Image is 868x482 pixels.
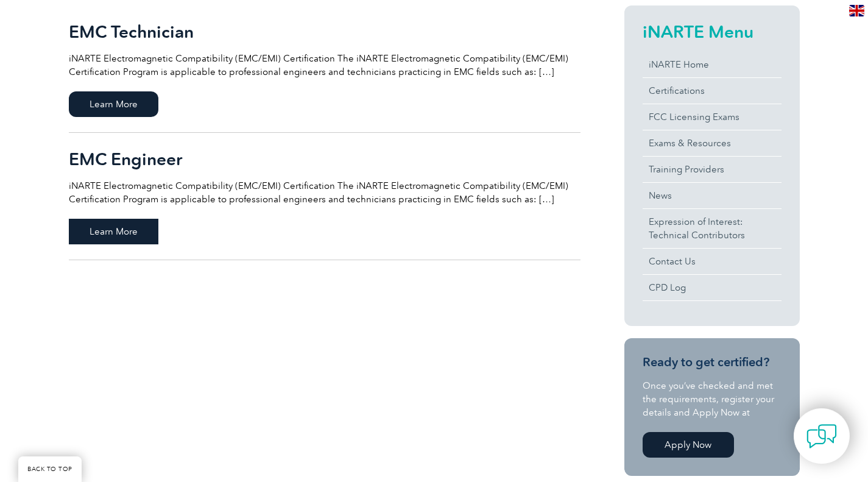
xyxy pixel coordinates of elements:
[643,432,734,458] a: Apply Now
[69,149,580,169] h2: EMC Engineer
[69,5,580,133] a: EMC Technician iNARTE Electromagnetic Compatibility (EMC/EMI) Certification The iNARTE Electromag...
[643,157,782,182] a: Training Providers
[643,275,782,300] a: CPD Log
[69,91,158,117] span: Learn More
[806,421,837,452] img: contact-chat.png
[69,133,580,260] a: EMC Engineer iNARTE Electromagnetic Compatibility (EMC/EMI) Certification The iNARTE Electromagne...
[18,456,82,482] a: BACK TO TOP
[643,52,782,77] a: iNARTE Home
[643,22,782,41] h2: iNARTE Menu
[69,22,580,41] h2: EMC Technician
[643,379,782,419] p: Once you’ve checked and met the requirements, register your details and Apply Now at
[69,219,158,244] span: Learn More
[643,183,782,208] a: News
[643,130,782,156] a: Exams & Resources
[643,209,782,248] a: Expression of Interest:Technical Contributors
[643,355,782,370] h3: Ready to get certified?
[643,104,782,130] a: FCC Licensing Exams
[69,52,580,79] p: iNARTE Electromagnetic Compatibility (EMC/EMI) Certification The iNARTE Electromagnetic Compatibi...
[69,179,580,206] p: iNARTE Electromagnetic Compatibility (EMC/EMI) Certification The iNARTE Electromagnetic Compatibi...
[643,249,782,274] a: Contact Us
[643,78,782,104] a: Certifications
[849,5,864,16] img: en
